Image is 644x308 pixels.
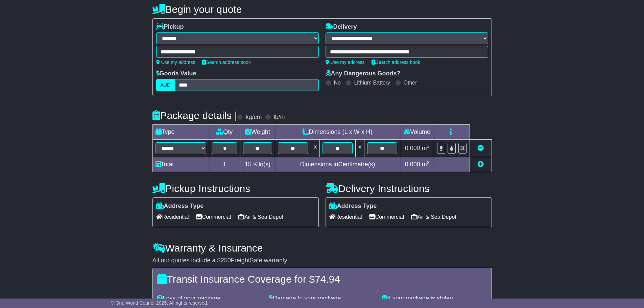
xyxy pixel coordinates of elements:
[245,114,262,121] label: kg/cm
[156,70,196,77] label: Goods Value
[427,144,430,149] sup: 3
[221,257,231,264] span: 250
[478,145,484,151] a: Remove this item
[196,212,231,222] span: Commercial
[334,79,341,86] label: No
[275,125,400,140] td: Dimensions (L x W x H)
[156,212,189,222] span: Residential
[372,60,420,65] a: Search address book
[156,60,195,65] a: Use my address
[356,140,364,157] td: x
[240,125,275,140] td: Weight
[354,79,390,86] label: Lithium Battery
[156,23,184,31] label: Pickup
[152,157,209,172] td: Total
[405,145,420,151] span: 0.000
[422,161,430,168] span: m
[273,114,285,121] label: lb/in
[111,300,209,306] span: © One World Courier 2025. All rights reserved.
[209,125,240,140] td: Qty
[157,274,487,285] h4: Transit Insurance Coverage for $
[202,60,251,65] a: Search address book
[156,79,175,91] label: AUD
[378,295,491,302] div: If your package is stolen
[326,183,492,194] h4: Delivery Instructions
[311,140,319,157] td: x
[400,125,434,140] td: Volume
[152,242,492,254] h4: Warranty & Insurance
[152,257,492,264] div: All our quotes include a $ FreightSafe warranty.
[152,110,237,121] h4: Package details |
[326,60,365,65] a: Use my address
[240,157,275,172] td: Kilo(s)
[156,203,204,210] label: Address Type
[427,160,430,165] sup: 3
[266,295,378,302] div: Damage to your package
[275,157,400,172] td: Dimensions in Centimetre(s)
[315,274,340,285] span: 74.94
[326,70,401,77] label: Any Dangerous Goods?
[404,79,417,86] label: Other
[329,203,377,210] label: Address Type
[478,161,484,168] a: Add new item
[405,161,420,168] span: 0.000
[329,212,362,222] span: Residential
[326,23,357,31] label: Delivery
[153,295,266,302] div: Loss of your package
[411,212,456,222] span: Air & Sea Depot
[209,157,240,172] td: 1
[422,145,430,151] span: m
[369,212,404,222] span: Commercial
[245,161,252,168] span: 15
[152,4,492,15] h4: Begin your quote
[152,125,209,140] td: Type
[238,212,283,222] span: Air & Sea Depot
[152,183,319,194] h4: Pickup Instructions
